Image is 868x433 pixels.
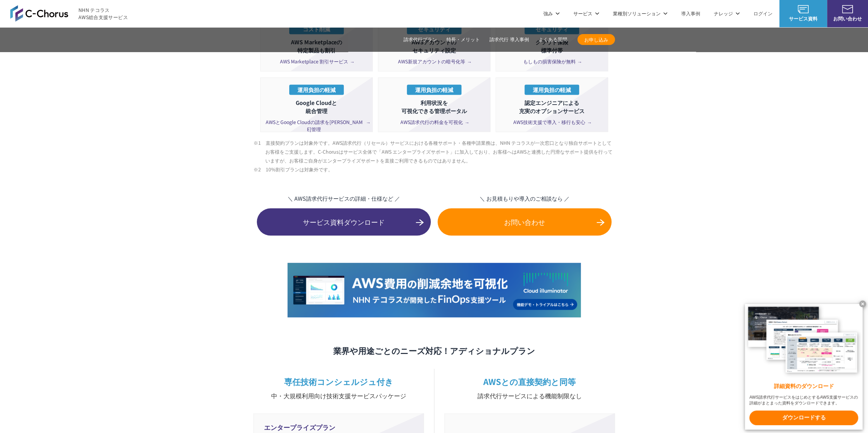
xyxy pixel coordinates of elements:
a: 特長・メリット [446,36,480,43]
a: AWSとGoogle Cloudの請求を[PERSON_NAME]管理 [264,119,369,133]
p: AWSアカウントの セキュリティ設定 [382,38,487,54]
a: ログイン [753,10,773,17]
li: ※1 直接契約プランは対象外です。AWS請求代行（リセール）サービスにおける各種サポート・各種申請業務は、NHN テコラスが一次窓口となり独自サポートとしてお客様をご支援します。C-Chorus... [265,138,615,165]
a: AWS新規アカウントの暗号化等 [382,58,487,65]
a: お問い合わせ [438,208,612,236]
small: 中・大規模利用向け技術支援サービスパッケージ [253,391,424,400]
span: ＼ お見積もりや導入のご相談なら ／ [438,194,612,202]
p: クラウド保険 標準付帯 [499,38,604,54]
p: 利用状況を 可視化できる管理ポータル [382,98,487,115]
x-t: ダウンロードする [749,411,858,425]
span: AWS新規アカウントの暗号化等 [398,58,470,65]
p: コスト削減 [289,24,344,34]
p: 強み [543,10,560,17]
img: AWS総合支援サービス C-Chorus [10,5,68,21]
x-t: 詳細資料のダウンロード [749,383,858,390]
p: サービス [573,10,599,17]
a: 詳細資料のダウンロード AWS請求代行サービスをはじめとするAWS支援サービスの詳細がまとまった資料をダウンロードできます。 ダウンロードする [745,304,863,430]
p: 運用負担の軽減 [289,85,344,95]
span: お申し込み [577,36,615,43]
a: AWS総合支援サービス C-Chorus NHN テコラスAWS総合支援サービス [10,5,128,21]
h3: AWSとの直接契約と同等 [444,376,615,400]
p: 認定エンジニアによる 充実のオプションサービス [499,98,604,115]
p: AWS Marketplaceの 特定製品も割引 [264,38,369,54]
span: サービス資料 [779,15,827,22]
span: お問い合わせ [438,217,612,227]
x-t: AWS請求代行サービスをはじめとするAWS支援サービスの詳細がまとまった資料をダウンロードできます。 [749,395,858,406]
span: AWS技術支援で導入・移行も安心 [513,119,590,126]
a: AWS請求代行の料金を可視化 [382,119,487,126]
a: お申し込み [577,34,615,45]
p: 運用負担の軽減 [525,85,579,95]
img: AWS総合支援サービス C-Chorus サービス資料 [798,5,809,13]
span: AWS請求代行の料金を可視化 [400,119,468,126]
a: 請求代行プラン [403,36,437,43]
p: セキュリティ [407,24,461,34]
li: ※2 10%割引プランは対象外です。 [265,165,615,174]
img: 正しいクラウド財務管理でAWS費用の大幅削減を NHN テコラスが開発したFinOps支援ツール Cloud Illuminator [288,263,581,318]
span: NHN テコラス AWS総合支援サービス [78,6,128,21]
span: もしもの損害保険が無料 [523,58,580,65]
p: Google Cloudと 統合管理 [264,98,369,115]
p: 業種別ソリューション [613,10,667,17]
span: エンタープライズプラン [264,422,336,432]
p: ナレッジ [714,10,740,17]
span: サービス資料ダウンロード [257,217,431,227]
span: AWS Marketplace 割引サービス [280,58,353,65]
span: ＼ AWS請求代行サービスの詳細・仕様など ／ [257,194,431,202]
a: サービス資料ダウンロード [257,208,431,236]
a: 導入事例 [681,10,700,17]
a: もしもの損害保険が無料 [499,58,604,65]
p: セキュリティ [525,24,579,34]
a: AWS Marketplace 割引サービス [264,58,369,65]
small: 請求代行サービスによる機能制限なし [444,391,615,400]
a: よくある質問 [539,36,567,43]
h3: 専任技術コンシェルジュ付き [253,376,424,400]
span: お問い合わせ [827,15,868,22]
img: お問い合わせ [842,5,853,13]
a: AWS技術支援で導入・移行も安心 [499,119,604,126]
h3: 業界や用途ごとのニーズ対応！アディショナルプラン [253,345,615,356]
a: 請求代行 導入事例 [489,36,529,43]
p: 運用負担の軽減 [407,85,461,95]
